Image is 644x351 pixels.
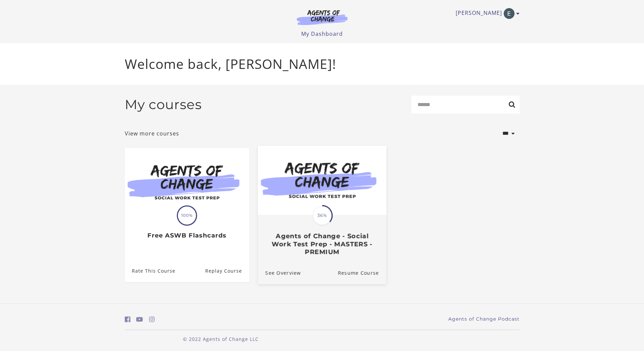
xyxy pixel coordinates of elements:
a: Agents of Change - Social Work Test Prep - MASTERS - PREMIUM: Resume Course [338,261,386,284]
a: https://www.facebook.com/groups/aswbtestprep (Open in a new window) [125,315,130,324]
a: https://www.youtube.com/c/AgentsofChangeTestPrepbyMeaganMitchell (Open in a new window) [136,315,143,324]
a: Free ASWB Flashcards: Rate This Course [125,260,175,282]
i: https://www.youtube.com/c/AgentsofChangeTestPrepbyMeaganMitchell (Open in a new window) [136,316,143,323]
a: https://www.instagram.com/agentsofchangeprep/ (Open in a new window) [149,315,155,324]
span: 36% [313,206,332,225]
h2: My courses [125,97,202,112]
p: Welcome back, [PERSON_NAME]! [125,54,520,74]
img: Agents of Change Logo [290,9,355,25]
i: https://www.facebook.com/groups/aswbtestprep (Open in a new window) [125,316,130,323]
a: Agents of Change - Social Work Test Prep - MASTERS - PREMIUM: See Overview [258,261,301,284]
a: My Dashboard [301,30,343,37]
a: View more courses [125,129,179,137]
span: 100% [178,206,196,225]
a: Toggle menu [456,8,516,19]
i: https://www.instagram.com/agentsofchangeprep/ (Open in a new window) [149,316,155,323]
a: Agents of Change Podcast [448,316,520,323]
h3: Free ASWB Flashcards [132,232,242,240]
p: © 2022 Agents of Change LLC [125,335,317,343]
h3: Agents of Change - Social Work Test Prep - MASTERS - PREMIUM [265,232,379,256]
a: Free ASWB Flashcards: Resume Course [205,260,249,282]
